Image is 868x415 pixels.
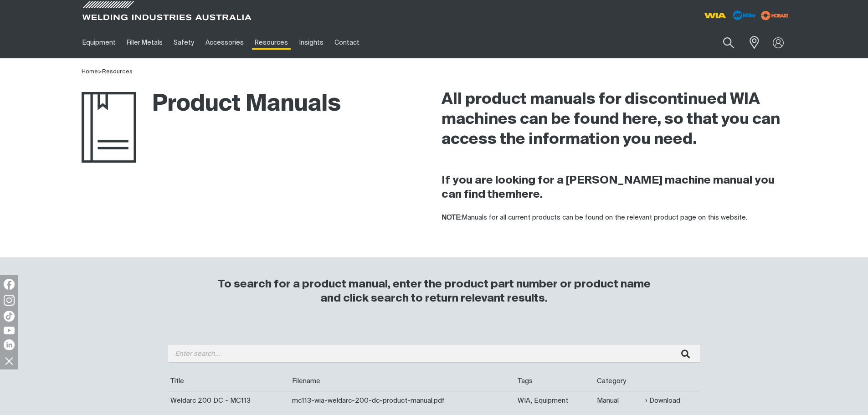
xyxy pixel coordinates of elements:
td: Weldarc 200 DC - MC113 [168,391,290,410]
a: Filler Metals [121,27,168,58]
strong: NOTE: [442,214,462,221]
a: Resources [102,69,133,75]
td: WIA, Equipment [515,391,595,410]
td: Manual [595,391,643,410]
th: Category [595,372,643,391]
a: Equipment [77,27,121,58]
input: Enter search... [168,345,700,363]
img: miller [758,9,791,22]
a: here. [515,189,543,200]
img: Instagram [4,295,15,306]
a: Insights [293,27,329,58]
img: LinkedIn [4,339,15,350]
img: hide socials [1,353,17,369]
img: TikTok [4,311,15,322]
button: Search products [713,32,744,53]
h2: All product manuals for discontinued WIA machines can be found here, so that you can access the i... [442,90,787,150]
h3: To search for a product manual, enter the product part number or product name and click search to... [214,277,655,306]
p: Manuals for all current products can be found on the relevant product page on this website. [442,213,787,223]
a: Safety [168,27,200,58]
a: Download [645,395,680,406]
a: Resources [249,27,293,58]
a: Contact [329,27,365,58]
a: Accessories [200,27,249,58]
a: Home [82,69,98,75]
nav: Main [77,27,613,58]
th: Tags [515,372,595,391]
input: Product name or item number... [701,32,744,53]
img: YouTube [4,327,15,334]
span: > [98,69,102,75]
strong: If you are looking for a [PERSON_NAME] machine manual you can find them [442,175,775,200]
td: mc113-wia-weldarc-200-dc-product-manual.pdf [290,391,516,410]
h1: Product Manuals [82,90,341,119]
th: Filename [290,372,516,391]
img: Facebook [4,279,15,290]
th: Title [168,372,290,391]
